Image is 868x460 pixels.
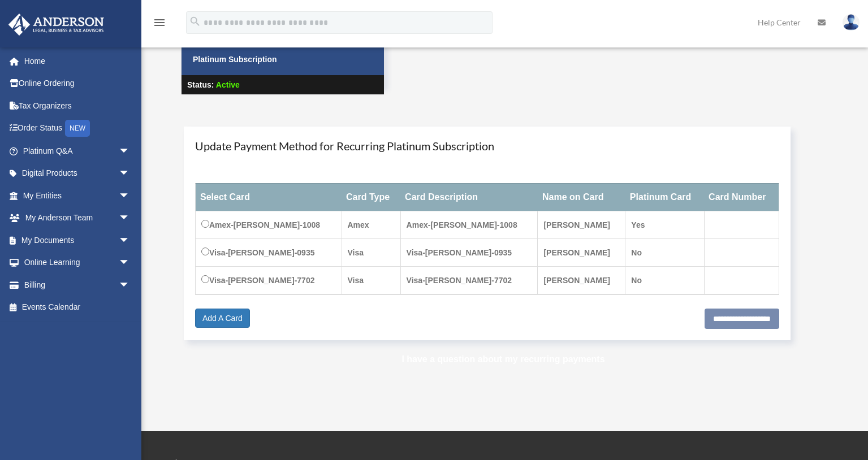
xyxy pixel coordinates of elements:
td: Amex-[PERSON_NAME]-1008 [400,211,538,238]
a: Online Ordering [8,72,147,95]
a: Home [8,50,147,72]
span: Active [216,80,240,89]
td: [PERSON_NAME] [538,238,625,266]
a: Tax Organizers [8,94,147,117]
td: Visa-[PERSON_NAME]-7702 [400,266,538,294]
td: Visa [342,238,400,266]
a: My Documentsarrow_drop_down [8,229,147,251]
td: Visa-[PERSON_NAME]-0935 [400,238,538,266]
td: Visa [342,266,400,294]
a: Online Learningarrow_drop_down [8,251,147,274]
span: arrow_drop_down [119,140,141,163]
a: menu [153,20,166,29]
th: Card Number [704,183,779,211]
td: Amex-[PERSON_NAME]-1008 [196,211,342,238]
strong: Status: [187,80,214,89]
a: I have a question about my recurring payments [401,354,604,364]
td: Yes [625,211,704,238]
th: Card Type [342,183,400,211]
a: Billingarrow_drop_down [8,274,147,296]
span: arrow_drop_down [119,162,141,185]
a: Events Calendar [8,296,147,319]
a: Platinum Q&Aarrow_drop_down [8,140,147,162]
span: arrow_drop_down [119,251,141,275]
i: menu [153,16,166,29]
span: arrow_drop_down [119,184,141,207]
th: Name on Card [538,183,625,211]
th: Select Card [196,183,342,211]
td: [PERSON_NAME] [538,266,625,294]
th: Card Description [400,183,538,211]
td: No [625,238,704,266]
img: Anderson Advisors Platinum Portal [5,14,107,36]
a: Add A Card [195,309,250,328]
strong: Platinum Subscription [193,55,277,64]
a: Order StatusNEW [8,117,147,140]
div: NEW [65,120,90,137]
th: Platinum Card [625,183,704,211]
span: arrow_drop_down [119,274,141,297]
a: My Anderson Teamarrow_drop_down [8,207,147,229]
td: Visa-[PERSON_NAME]-0935 [196,238,342,266]
h4: Update Payment Method for Recurring Platinum Subscription [195,138,779,154]
span: arrow_drop_down [119,207,141,230]
img: User Pic [843,14,860,31]
td: No [625,266,704,294]
td: Amex [342,211,400,238]
i: search [189,15,201,28]
a: Digital Productsarrow_drop_down [8,162,147,185]
a: My Entitiesarrow_drop_down [8,184,147,207]
td: Visa-[PERSON_NAME]-7702 [196,266,342,294]
td: [PERSON_NAME] [538,211,625,238]
span: arrow_drop_down [119,229,141,252]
